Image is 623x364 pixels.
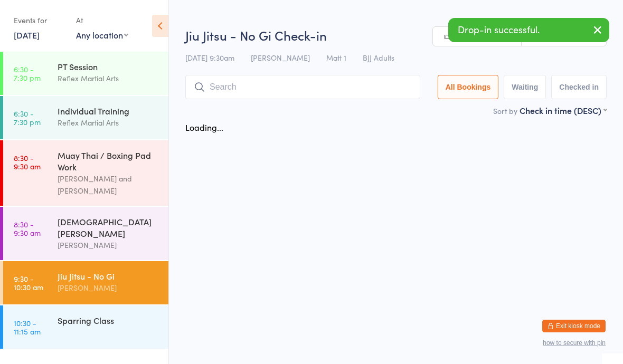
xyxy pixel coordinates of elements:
[543,339,606,347] button: how to secure with pin
[542,320,606,332] button: Exit kiosk mode
[58,282,159,294] div: [PERSON_NAME]
[326,52,346,63] span: Matt 1
[251,52,310,63] span: [PERSON_NAME]
[3,305,168,349] a: 10:30 -11:15 amSparring Class
[14,12,65,29] div: Events for
[14,220,41,237] time: 8:30 - 9:30 am
[58,239,159,251] div: [PERSON_NAME]
[363,52,394,63] span: BJJ Adults
[58,105,159,117] div: Individual Training
[3,140,168,206] a: 8:30 -9:30 amMuay Thai / Boxing Pad Work[PERSON_NAME] and [PERSON_NAME]
[504,75,546,99] button: Waiting
[448,18,609,42] div: Drop-in successful.
[76,29,128,41] div: Any location
[185,121,223,133] div: Loading...
[185,52,234,63] span: [DATE] 9:30am
[14,109,41,126] time: 6:30 - 7:30 pm
[551,75,607,99] button: Checked in
[58,61,159,72] div: PT Session
[520,104,607,116] div: Check in time (DESC)
[493,106,517,116] label: Sort by
[438,75,499,99] button: All Bookings
[58,149,159,173] div: Muay Thai / Boxing Pad Work
[58,117,159,129] div: Reflex Martial Arts
[3,96,168,139] a: 6:30 -7:30 pmIndividual TrainingReflex Martial Arts
[58,173,159,197] div: [PERSON_NAME] and [PERSON_NAME]
[14,29,40,41] a: [DATE]
[58,72,159,84] div: Reflex Martial Arts
[14,319,41,336] time: 10:30 - 11:15 am
[14,65,41,82] time: 6:30 - 7:30 pm
[58,270,159,282] div: Jiu Jitsu - No Gi
[58,216,159,239] div: [DEMOGRAPHIC_DATA] [PERSON_NAME]
[3,261,168,304] a: 9:30 -10:30 amJiu Jitsu - No Gi[PERSON_NAME]
[185,26,607,44] h2: Jiu Jitsu - No Gi Check-in
[185,75,420,99] input: Search
[3,207,168,260] a: 8:30 -9:30 am[DEMOGRAPHIC_DATA] [PERSON_NAME][PERSON_NAME]
[3,52,168,95] a: 6:30 -7:30 pmPT SessionReflex Martial Arts
[76,12,128,29] div: At
[58,314,159,326] div: Sparring Class
[14,154,41,170] time: 8:30 - 9:30 am
[14,274,43,291] time: 9:30 - 10:30 am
